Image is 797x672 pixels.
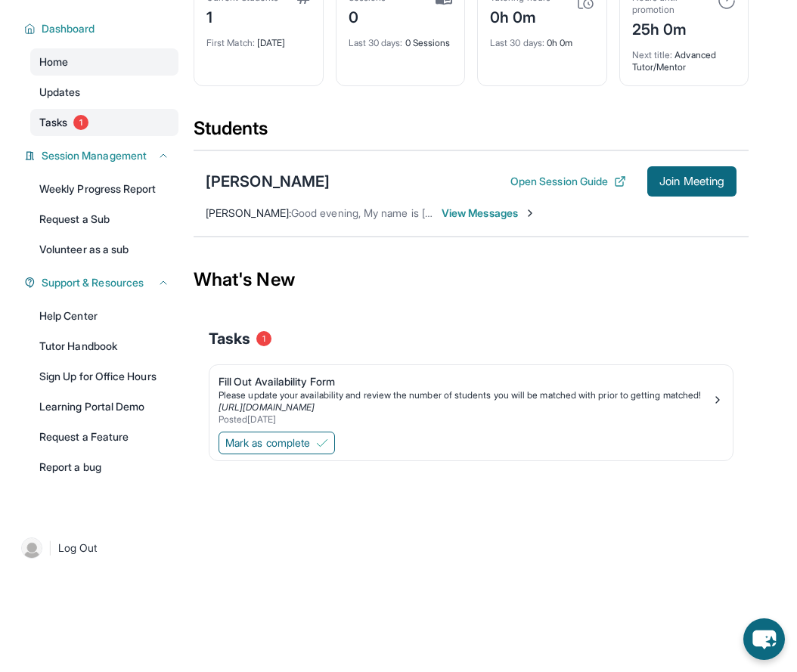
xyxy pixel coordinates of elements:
span: Tasks [39,115,67,130]
span: | [48,539,52,557]
a: Request a Sub [30,206,178,233]
button: Support & Resources [36,275,169,290]
span: Last 30 days : [349,37,403,48]
div: [DATE] [206,28,311,49]
img: Chevron-Right [524,207,536,219]
a: Weekly Progress Report [30,175,178,203]
div: Fill Out Availability Form [219,374,712,389]
span: Last 30 days : [490,37,544,48]
a: Help Center [30,302,178,330]
a: Updates [30,79,178,106]
a: Tutor Handbook [30,333,178,360]
span: 1 [256,331,271,346]
span: Support & Resources [42,275,144,290]
span: Join Meeting [659,177,724,186]
span: [PERSON_NAME] : [206,206,291,219]
div: [PERSON_NAME] [206,171,330,192]
span: Mark as complete [225,435,310,451]
div: Posted [DATE] [219,413,712,426]
button: Open Session Guide [510,174,626,189]
span: Session Management [42,148,147,163]
button: chat-button [743,618,785,660]
span: Tasks [209,328,250,349]
div: 0h 0m [490,28,594,49]
div: Students [194,116,749,150]
a: [URL][DOMAIN_NAME] [219,401,315,413]
a: Sign Up for Office Hours [30,363,178,390]
div: 0 Sessions [349,28,453,49]
span: Dashboard [42,21,95,36]
a: |Log Out [15,531,178,565]
div: Advanced Tutor/Mentor [632,40,737,73]
a: Learning Portal Demo [30,393,178,420]
a: Volunteer as a sub [30,236,178,263]
button: Session Management [36,148,169,163]
div: Please update your availability and review the number of students you will be matched with prior ... [219,389,712,401]
div: What's New [194,246,749,313]
span: Log Out [58,540,98,556]
button: Dashboard [36,21,169,36]
a: Tasks1 [30,109,178,136]
img: user-img [21,537,42,559]
a: Request a Feature [30,423,178,451]
div: 0h 0m [490,4,550,28]
img: Mark as complete [316,437,328,449]
span: Home [39,54,68,70]
span: Next title : [632,49,673,60]
a: Fill Out Availability FormPlease update your availability and review the number of students you w... [209,365,733,429]
span: 1 [73,115,88,130]
span: View Messages [442,206,536,221]
a: Home [30,48,178,76]
button: Mark as complete [219,432,335,454]
span: First Match : [206,37,255,48]
span: Updates [39,85,81,100]
button: Join Meeting [647,166,737,197]
div: 0 [349,4,386,28]
a: Report a bug [30,454,178,481]
div: 25h 0m [632,16,709,40]
div: 1 [206,4,278,28]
